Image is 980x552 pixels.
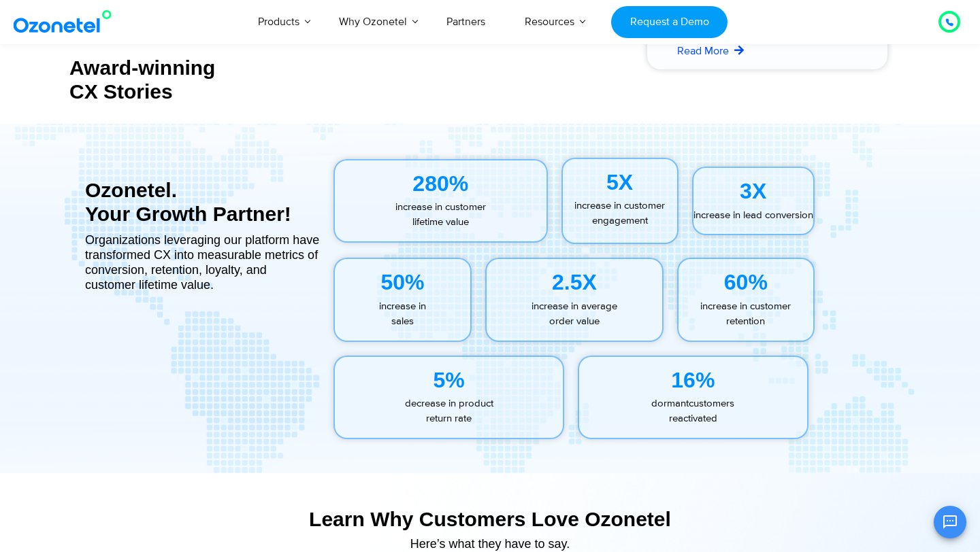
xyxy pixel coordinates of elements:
div: 50% [335,266,470,298]
p: customers reactivated [579,396,807,427]
div: 5% [335,364,563,396]
div: Here’s what they have to say. [78,538,902,550]
p: increase in sales [335,299,470,330]
div: 2.5X [487,266,662,298]
div: 60% [679,266,813,298]
div: Organizations leveraging our platform have transformed CX into measurable metrics of conversion, ... [85,232,320,292]
button: Open chat [934,506,966,538]
p: increase in lead conversion [693,208,813,224]
p: decrease in product return rate [335,396,563,427]
div: 280% [335,167,546,200]
div: 5X [563,166,677,199]
div: Award-winning CX Stories [69,56,325,103]
div: Ozonetel. Your Growth Partner! [85,178,320,226]
a: Read More [677,43,746,59]
p: increase in customer retention [679,299,813,330]
span: dormant [651,397,689,410]
div: 16% [579,364,807,396]
div: 3X [693,175,813,207]
p: increase in customer lifetime value [335,200,546,230]
div: Learn Why Customers Love Ozonetel​ [78,507,902,531]
p: increase in customer engagement [563,199,677,229]
a: Request a Demo [611,6,728,38]
p: increase in average order value [487,299,662,330]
